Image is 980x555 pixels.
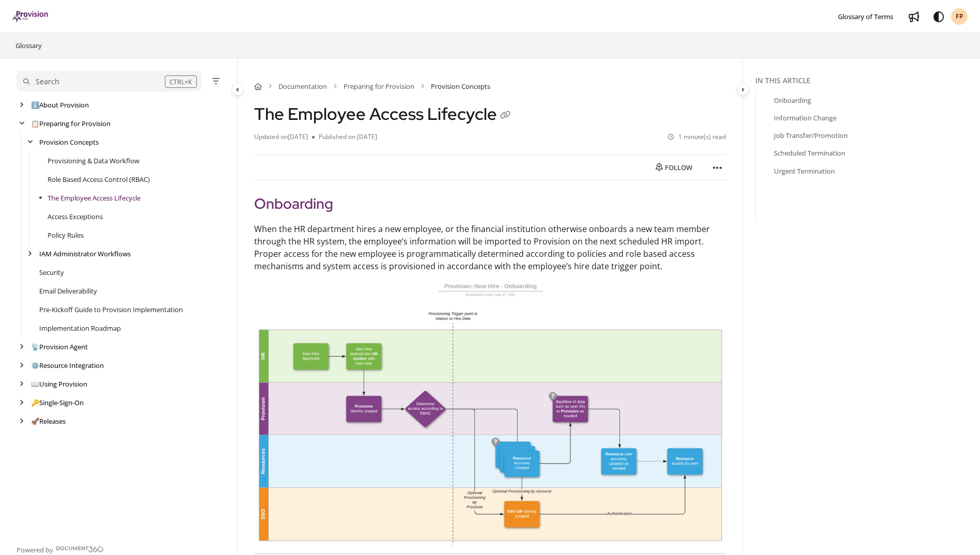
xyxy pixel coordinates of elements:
[951,8,968,25] button: FP
[737,83,749,96] button: Category toggle
[17,361,27,371] div: arrow
[48,211,103,222] a: Access Exceptions
[774,130,848,141] a: Job Transfer/Promotion
[254,223,726,272] p: When the HR department hires a new employee, or the financial institution otherwise onboards a ne...
[165,75,197,88] div: CTRL+K
[838,12,893,21] span: Glossary of Terms
[17,543,104,555] a: Powered by Document360 - opens in a new tab
[25,137,35,147] div: arrow
[31,360,104,371] a: Resource Integration
[668,132,726,142] li: 1 minute(s) read
[25,249,35,259] div: arrow
[31,397,84,408] a: Single-Sign-On
[774,113,836,123] a: Information Change
[278,81,327,91] a: Documentation
[31,100,89,110] a: About Provision
[39,267,64,277] a: Security
[31,417,39,426] span: 🚀
[48,193,141,203] a: The Employee Access Lifecycle
[39,249,131,259] a: IAM Administrator Workflows
[39,137,99,147] a: Provision Concepts
[31,342,39,351] span: 📡
[17,379,27,389] div: arrow
[254,81,262,91] a: Home
[17,119,27,129] div: arrow
[31,361,39,370] span: ⚙️
[31,118,111,129] a: Preparing for Provision
[431,81,490,91] span: Provision Concepts
[39,286,97,296] a: Email Deliverability
[930,8,947,25] button: Theme options
[17,342,27,352] div: arrow
[39,323,121,333] a: Implementation Roadmap
[774,148,845,158] a: Scheduled Termination
[774,95,811,105] a: Onboarding
[17,398,27,408] div: arrow
[17,417,27,426] div: arrow
[497,107,514,124] button: Copy link of The Employee Access Lifecycle
[17,545,53,555] span: Powered by
[774,165,835,176] a: Urgent Termination
[14,39,43,52] a: Glossary
[312,132,377,142] li: Published on [DATE]
[254,132,312,142] li: Updated on [DATE]
[17,100,27,110] div: arrow
[709,159,726,176] button: Article more options
[254,104,514,124] h1: The Employee Access Lifecycle
[48,230,84,240] a: Policy Rules
[210,75,222,87] button: Filter
[956,12,963,22] span: FP
[39,304,183,315] a: Pre-Kickoff Guide to Provision Implementation
[31,100,39,110] span: ℹ️
[48,174,150,184] a: Role Based Access Control (RBAC)
[344,81,414,91] a: Preparing for Provision
[231,83,244,96] button: Category toggle
[254,281,726,546] img: New Hire - Onboarding.png
[31,342,88,352] a: Provision Agent
[906,8,922,25] a: Whats new
[254,193,726,214] h2: Onboarding
[755,75,976,86] div: In this article
[12,11,49,23] a: Project logo
[31,416,66,426] a: Releases
[36,76,59,87] div: Search
[48,156,139,166] a: Provisioning & Data Workflow
[31,379,39,389] span: 📖
[647,159,701,176] button: Follow
[17,71,201,91] button: Search
[12,11,49,22] img: brand logo
[31,119,39,128] span: 📋
[31,398,39,407] span: 🔑
[31,379,87,389] a: Using Provision
[56,546,104,552] img: Document360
